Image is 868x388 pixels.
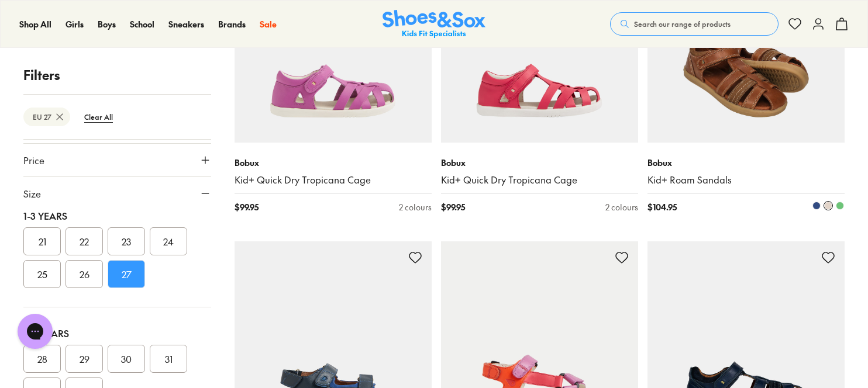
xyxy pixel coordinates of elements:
[168,18,204,30] span: Sneakers
[647,201,677,213] span: $ 104.95
[66,345,103,373] button: 29
[19,18,51,30] a: Shop All
[19,18,51,30] span: Shop All
[23,260,61,288] button: 25
[98,18,116,30] span: Boys
[23,326,211,340] div: 3-8 Years
[168,18,204,30] a: Sneakers
[23,144,211,176] button: Price
[108,227,145,255] button: 23
[235,201,259,213] span: $ 99.95
[66,260,103,288] button: 26
[235,174,432,186] a: Kid+ Quick Dry Tropicana Cage
[66,18,84,30] span: Girls
[260,18,277,30] a: Sale
[98,18,116,30] a: Boys
[23,186,41,200] span: Size
[23,108,70,126] btn: EU 27
[75,106,122,127] btn: Clear All
[108,345,145,373] button: 30
[399,201,432,213] div: 2 colours
[634,19,731,29] span: Search our range of products
[260,18,277,30] span: Sale
[66,18,84,30] a: Girls
[647,157,845,169] p: Bobux
[235,157,432,169] p: Bobux
[23,345,61,373] button: 28
[218,18,246,30] a: Brands
[150,227,187,255] button: 24
[441,201,465,213] span: $ 99.95
[383,10,485,39] a: Shoes & Sox
[383,10,485,39] img: SNS_Logo_Responsive.svg
[12,310,58,353] iframe: Gorgias live chat messenger
[130,18,154,30] span: School
[66,227,103,255] button: 22
[441,157,638,169] p: Bobux
[23,177,211,210] button: Size
[23,209,211,223] div: 1-3 Years
[218,18,246,30] span: Brands
[441,174,638,186] a: Kid+ Quick Dry Tropicana Cage
[150,345,187,373] button: 31
[610,12,779,36] button: Search our range of products
[23,227,61,255] button: 21
[605,201,638,213] div: 2 colours
[23,153,44,167] span: Price
[108,260,145,288] button: 27
[647,174,845,186] a: Kid+ Roam Sandals
[23,65,211,85] p: Filters
[130,18,154,30] a: School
